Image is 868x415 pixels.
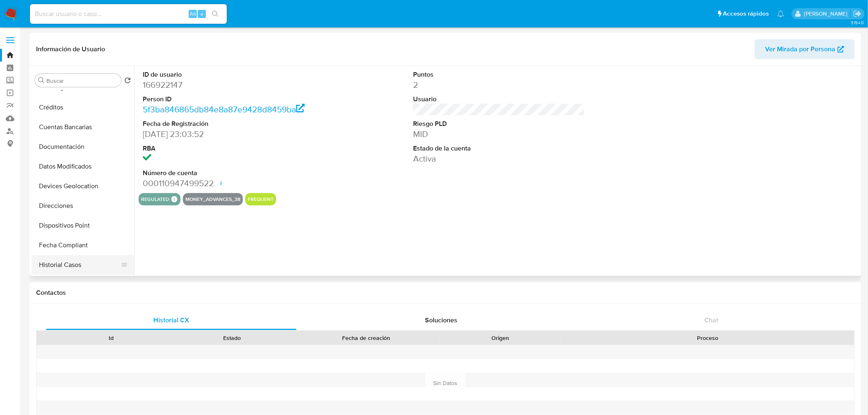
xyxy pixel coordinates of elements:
[36,45,105,53] h1: Información de Usuario
[143,144,315,153] dt: RBA
[32,137,134,157] button: Documentación
[46,77,118,84] input: Buscar
[298,334,434,342] div: Fecha de creación
[777,10,784,17] a: Notificaciones
[141,198,169,201] button: regulated
[57,334,166,342] div: Id
[32,157,134,176] button: Datos Modificados
[201,10,203,18] span: s
[32,275,134,294] button: Historial Riesgo PLD
[143,128,315,140] dd: [DATE] 23:03:52
[765,39,836,59] span: Ver Mirada por Persona
[143,79,315,91] dd: 166922147
[413,153,585,164] dd: Activa
[32,117,134,137] button: Cuentas Bancarias
[143,95,315,104] dt: Person ID
[36,289,855,297] h1: Contactos
[413,95,585,104] dt: Usuario
[723,9,769,18] span: Accesos rápidos
[32,235,134,255] button: Fecha Compliant
[566,334,849,342] div: Proceso
[853,9,862,18] a: Salir
[143,178,315,189] dd: 000110947499522
[30,9,227,19] input: Buscar usuario o caso...
[153,315,189,325] span: Historial CX
[413,79,585,91] dd: 2
[32,216,134,235] button: Dispositivos Point
[425,315,458,325] span: Soluciones
[207,8,224,20] button: search-icon
[755,39,855,59] button: Ver Mirada por Persona
[413,70,585,79] dt: Puntos
[185,198,240,201] button: money_advances_38
[38,77,45,84] button: Buscar
[413,128,585,140] dd: MID
[143,169,315,178] dt: Número de cuenta
[248,198,274,201] button: frequent
[804,10,850,18] p: felipe.cayon@mercadolibre.com
[124,77,131,86] button: Volver al orden por defecto
[413,144,585,153] dt: Estado de la cuenta
[143,103,305,115] a: 5f3ba846865db84e8a87e9428d8459ba
[32,98,134,117] button: Créditos
[413,119,585,128] dt: Riesgo PLD
[177,334,286,342] div: Estado
[32,196,134,216] button: Direcciones
[143,70,315,79] dt: ID de usuario
[32,176,134,196] button: Devices Geolocation
[705,315,719,325] span: Chat
[143,119,315,128] dt: Fecha de Registración
[446,334,555,342] div: Origen
[190,10,196,18] span: Alt
[32,255,128,275] button: Historial Casos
